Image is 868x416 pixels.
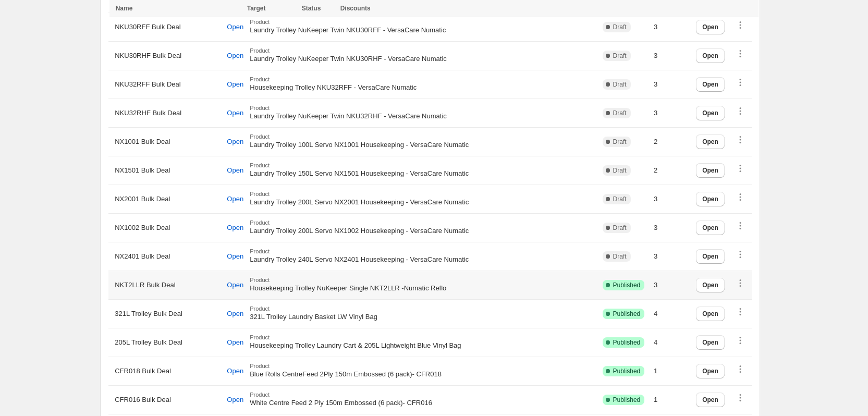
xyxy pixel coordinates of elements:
button: Open [221,18,250,36]
span: Product [250,391,596,398]
button: Open [696,134,725,149]
span: Housekeeping Trolley NuKeeper Single NKT2LLR -Numatic Reflo [250,284,446,292]
span: Housekeeping Trolley NKU32RFF - VersaCare Numatic [250,83,417,91]
span: Product [250,191,596,197]
span: Draft [613,224,627,232]
button: Open [221,362,250,380]
button: Open [696,364,725,378]
span: Published [613,338,641,347]
button: Open [221,133,250,151]
button: Open [696,335,725,350]
span: NX2401 Bulk Deal [115,251,170,262]
span: NX1001 Bulk Deal [115,137,170,147]
button: Open [221,391,250,409]
button: Open [696,307,725,321]
span: 321L Trolley Laundry Basket LW Vinyl Bag [250,313,377,321]
span: NKU30RFF Bulk Deal [115,22,180,32]
td: 1 [651,386,689,414]
span: Draft [613,23,627,31]
span: Published [613,310,641,318]
span: Product [250,133,596,140]
span: Laundry Trolley 150L Servo NX1501 Housekeeping - VersaCare Numatic [250,169,469,177]
span: Product [250,363,596,369]
button: Open [696,393,725,407]
td: 3 [651,242,689,271]
button: Open [221,248,250,265]
td: 3 [651,42,689,70]
span: Open [702,281,718,289]
span: Open [702,338,718,347]
span: Open [227,338,243,347]
button: Open [696,163,725,178]
button: Open [221,104,250,122]
span: Published [613,367,641,375]
span: Product [250,76,596,82]
span: Open [227,52,243,60]
td: 3 [651,271,689,300]
td: 3 [651,13,689,42]
button: Open [221,76,250,93]
td: 4 [651,328,689,357]
td: 3 [651,185,689,214]
span: Laundry Trolley 100L Servo NX1001 Housekeeping - VersaCare Numatic [250,141,469,149]
button: Open [221,334,250,351]
div: Name [116,3,133,14]
span: Product [250,334,596,340]
span: CFR016 Bulk Deal [115,395,171,405]
span: Product [250,47,596,54]
span: Product [250,219,596,226]
span: Open [227,396,243,404]
button: Open [696,106,725,120]
span: NX2001 Bulk Deal [115,194,170,204]
span: Draft [613,138,627,146]
span: NKU32RHF Bulk Deal [115,108,181,118]
span: NX1002 Bulk Deal [115,223,170,233]
span: Open [702,310,718,318]
button: Open [221,162,250,179]
span: Open [702,224,718,232]
span: Open [702,52,718,60]
span: Laundry Trolley NuKeeper Twin NKU30RFF - VersaCare Numatic [250,26,446,34]
span: Open [702,138,718,146]
span: Draft [613,52,627,60]
button: Open [696,278,725,292]
span: NX1501 Bulk Deal [115,165,170,176]
span: Draft [613,252,627,261]
span: Draft [613,109,627,117]
span: Open [227,224,243,232]
span: Published [613,281,641,289]
span: Open [227,281,243,289]
span: Open [702,80,718,89]
span: Open [227,310,243,318]
span: Laundry Trolley 200L Servo NX1002 Housekeeping - VersaCare Numatic [250,227,469,235]
span: NKU30RHF Bulk Deal [115,51,181,61]
button: Open [221,219,250,237]
td: 2 [651,128,689,156]
span: Open [702,252,718,261]
td: 3 [651,99,689,128]
span: Open [227,367,243,375]
span: NKT2LLR Bulk Deal [115,280,175,290]
button: Open [696,249,725,264]
span: Open [227,166,243,175]
span: Open [702,195,718,203]
button: Open [696,221,725,235]
span: Open [227,109,243,117]
span: Open [702,109,718,117]
span: Product [250,19,596,25]
span: Product [250,162,596,168]
span: Open [227,252,243,261]
button: Open [696,48,725,63]
span: Open [227,138,243,146]
span: Open [227,80,243,89]
button: Open [221,276,250,294]
span: Open [702,23,718,31]
span: Product [250,105,596,111]
button: Open [696,20,725,34]
span: Draft [613,80,627,89]
td: 4 [651,300,689,328]
span: Published [613,396,641,404]
span: NKU32RFF Bulk Deal [115,79,180,90]
span: 321L Trolley Bulk Deal [115,309,182,319]
span: Draft [613,166,627,175]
